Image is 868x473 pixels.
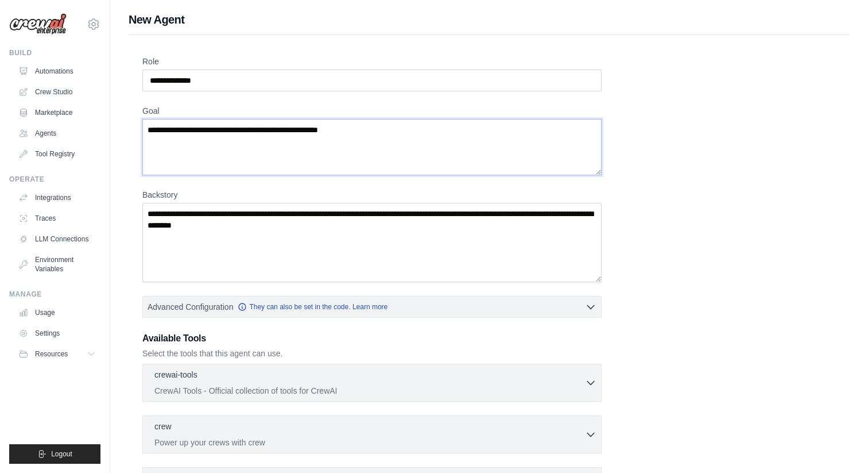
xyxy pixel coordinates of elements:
[14,345,100,363] button: Resources
[9,13,67,35] img: Logo
[143,297,601,317] button: Advanced Configuration They can also be set in the code. Learn more
[142,189,602,201] label: Backstory
[154,369,197,380] p: crewai-tools
[9,444,100,464] button: Logout
[51,449,72,459] span: Logout
[14,209,100,228] a: Traces
[14,251,100,278] a: Environment Variables
[14,62,100,80] a: Automations
[154,421,172,432] p: crew
[14,189,100,207] a: Integrations
[154,437,585,448] p: Power up your crews with crew
[9,48,100,57] div: Build
[142,348,602,359] p: Select the tools that this agent can use.
[148,369,596,397] button: crewai-tools CrewAI Tools - Official collection of tools for CrewAI
[14,103,100,122] a: Marketplace
[9,175,100,184] div: Operate
[142,56,602,67] label: Role
[14,303,100,322] a: Usage
[14,124,100,143] a: Agents
[14,83,100,101] a: Crew Studio
[238,302,387,312] a: They can also be set in the code. Learn more
[35,349,68,359] span: Resources
[148,301,233,313] span: Advanced Configuration
[9,290,100,299] div: Manage
[154,385,585,397] p: CrewAI Tools - Official collection of tools for CrewAI
[142,332,602,345] h3: Available Tools
[142,105,602,117] label: Goal
[14,324,100,343] a: Settings
[129,11,850,28] h1: New Agent
[148,421,596,448] button: crew Power up your crews with crew
[14,230,100,248] a: LLM Connections
[14,145,100,163] a: Tool Registry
